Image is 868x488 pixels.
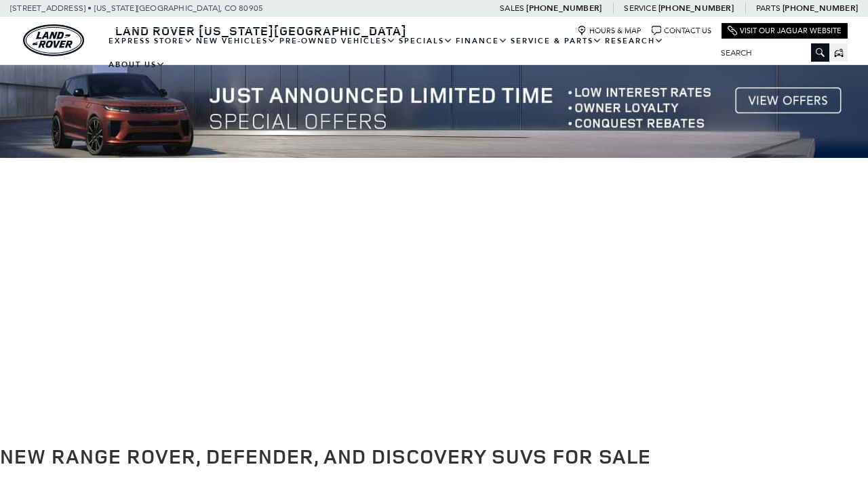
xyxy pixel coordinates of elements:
[107,53,167,77] a: About Us
[397,29,454,53] a: Specials
[107,22,415,39] a: Land Rover [US_STATE][GEOGRAPHIC_DATA]
[10,3,263,13] a: [STREET_ADDRESS] • [US_STATE][GEOGRAPHIC_DATA], CO 80905
[711,45,829,61] input: Search
[783,3,858,14] a: [PHONE_NUMBER]
[500,3,524,13] span: Sales
[509,29,604,53] a: Service & Parts
[107,29,711,77] nav: Main Navigation
[23,24,84,56] img: Land Rover
[23,24,84,56] a: land-rover
[577,26,642,36] a: Hours & Map
[278,29,397,53] a: Pre-Owned Vehicles
[652,26,711,36] a: Contact Us
[756,3,781,13] span: Parts
[604,29,665,53] a: Research
[728,26,842,36] a: Visit Our Jaguar Website
[526,3,601,14] a: [PHONE_NUMBER]
[624,3,656,13] span: Service
[658,3,734,14] a: [PHONE_NUMBER]
[107,29,195,53] a: EXPRESS STORE
[115,22,407,39] span: Land Rover [US_STATE][GEOGRAPHIC_DATA]
[454,29,509,53] a: Finance
[195,29,278,53] a: New Vehicles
